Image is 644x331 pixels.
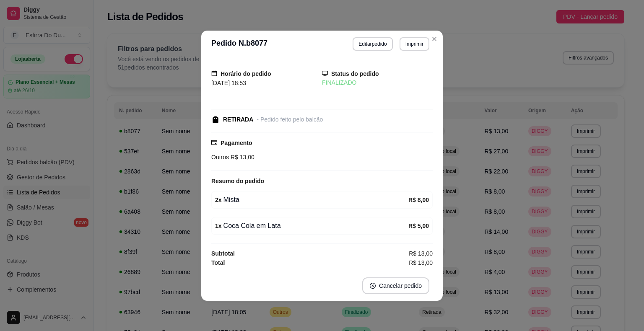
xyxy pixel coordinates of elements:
[408,197,429,203] strong: R$ 8,00
[221,140,252,146] strong: Pagamento
[362,277,429,294] button: close-circleCancelar pedido
[215,222,222,229] strong: 1 x
[408,222,429,229] strong: R$ 5,00
[223,115,253,124] div: RETIRADA
[370,283,376,289] span: close-circle
[322,70,328,76] span: desktop
[211,178,264,184] strong: Resumo do pedido
[400,37,429,51] button: Imprimir
[229,154,254,160] span: R$ 13,00
[211,154,229,160] span: Outros
[215,197,222,203] strong: 2 x
[215,221,408,231] div: Coca Cola em Lata
[322,78,433,87] div: FINALIZADO
[211,259,225,266] strong: Total
[409,258,433,267] span: R$ 13,00
[211,37,267,51] h3: Pedido N. b8077
[257,115,323,124] div: - Pedido feito pelo balcão
[331,70,379,77] strong: Status do pedido
[428,32,441,46] button: Close
[353,37,392,51] button: Editarpedido
[211,250,235,257] strong: Subtotal
[211,80,246,86] span: [DATE] 18:53
[215,195,408,205] div: Mista
[221,70,271,77] strong: Horário do pedido
[409,249,433,258] span: R$ 13,00
[211,70,217,76] span: calendar
[211,140,217,145] span: credit-card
